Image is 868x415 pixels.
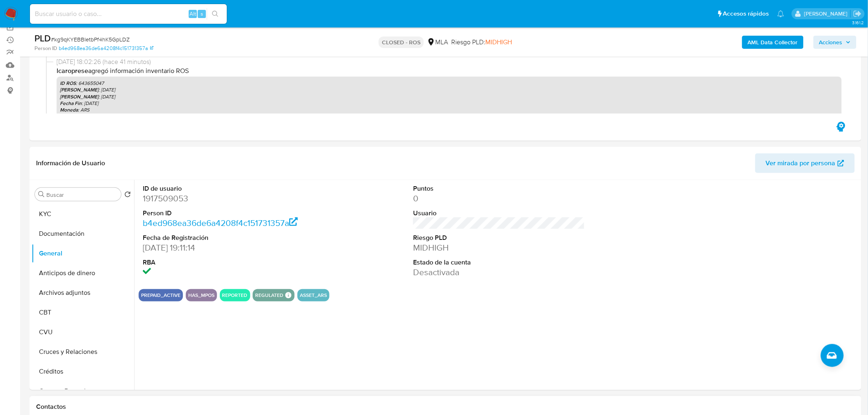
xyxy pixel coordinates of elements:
[813,36,857,49] button: Acciones
[32,362,134,381] button: Créditos
[427,38,448,47] div: MLA
[755,153,855,173] button: Ver mirada por persona
[32,204,134,224] button: KYC
[413,193,585,204] dd: 0
[723,9,769,18] span: Accesos rápidos
[36,403,855,411] h1: Contactos
[32,342,134,362] button: Cruces y Relaciones
[32,224,134,244] button: Documentación
[804,10,850,18] p: ludmila.lanatti@mercadolibre.com
[748,36,798,49] b: AML Data Collector
[190,10,196,18] span: Alt
[32,303,134,322] button: CBT
[32,322,134,342] button: CVU
[413,233,585,242] dt: Riesgo PLD
[413,242,585,253] dd: MIDHIGH
[143,233,315,242] dt: Fecha de Registración
[143,217,298,229] a: b4ed968ea36de6a4208f4c151731357a
[32,263,134,283] button: Anticipos de dinero
[143,184,315,193] dt: ID de usuario
[143,209,315,218] dt: Person ID
[32,244,134,263] button: General
[451,38,512,47] span: Riesgo PLD:
[32,381,134,401] button: Cuentas Bancarias
[32,283,134,303] button: Archivos adjuntos
[30,9,227,19] input: Buscar usuario o caso...
[485,37,512,47] span: MIDHIGH
[124,191,131,200] button: Volver al orden por defecto
[46,191,118,198] input: Buscar
[413,267,585,278] dd: Desactivada
[742,36,804,49] button: AML Data Collector
[777,10,784,17] a: Notificaciones
[201,10,203,18] span: s
[143,258,315,267] dt: RBA
[34,45,57,52] b: Person ID
[143,193,315,204] dd: 1917509053
[207,8,224,20] button: search-icon
[379,36,424,48] p: CLOSED - ROS
[766,153,836,173] span: Ver mirada por persona
[59,45,153,52] a: b4ed968ea36de6a4208f4c151731357a
[413,258,585,267] dt: Estado de la cuenta
[38,191,45,198] button: Buscar
[143,242,315,253] dd: [DATE] 19:11:14
[852,19,864,26] span: 3.161.2
[853,9,862,18] a: Salir
[413,209,585,218] dt: Usuario
[34,32,51,45] b: PLD
[819,36,843,49] span: Acciones
[36,159,105,167] h1: Información de Usuario
[51,35,130,43] span: # kg9qKYEBBIetbPf4hK5GpLDZ
[413,184,585,193] dt: Puntos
